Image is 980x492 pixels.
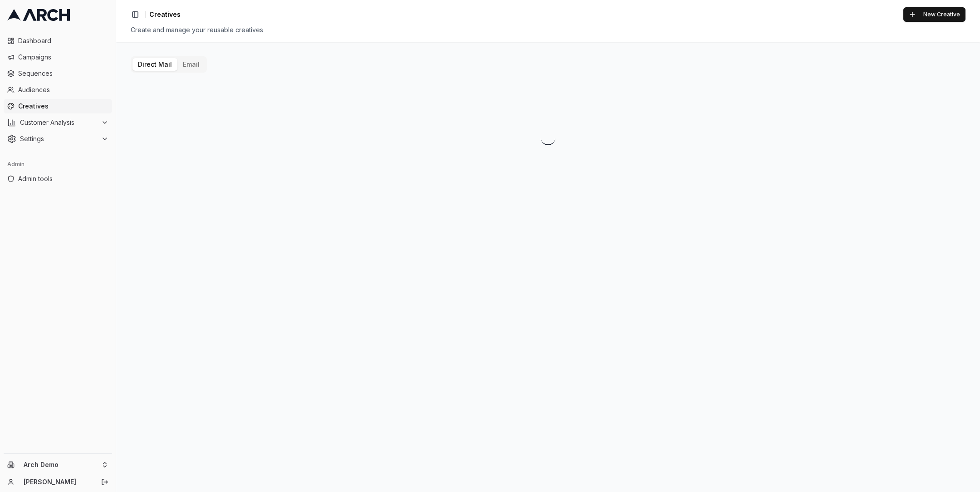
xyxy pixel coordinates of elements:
div: Admin [4,157,112,172]
span: Customer Analysis [20,118,98,127]
span: Audiences [18,85,108,94]
button: Customer Analysis [4,115,112,130]
div: Create and manage your reusable creatives [131,25,965,34]
button: Settings [4,132,112,146]
button: Log out [98,476,111,488]
button: Arch Demo [4,458,112,472]
a: Creatives [4,99,112,113]
a: [PERSON_NAME] [24,477,91,487]
span: Creatives [18,102,108,111]
a: Audiences [4,83,112,97]
a: Campaigns [4,50,112,64]
span: Settings [20,134,98,143]
span: Admin tools [18,174,108,183]
button: Email [177,58,205,71]
span: Dashboard [18,36,108,45]
span: Campaigns [18,53,108,62]
button: New Creative [903,7,965,22]
nav: breadcrumb [149,10,181,19]
span: Creatives [149,10,181,19]
a: Dashboard [4,34,112,48]
span: Sequences [18,69,108,78]
span: Arch Demo [24,461,98,469]
a: Admin tools [4,172,112,186]
a: Sequences [4,66,112,81]
button: Direct Mail [132,58,177,71]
